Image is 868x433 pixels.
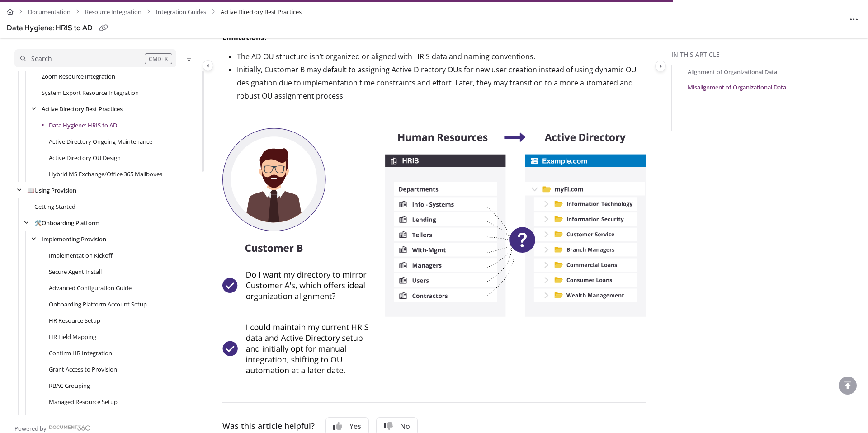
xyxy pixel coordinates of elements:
[839,377,857,395] div: scroll to top
[27,186,76,195] a: Using Provision
[34,218,99,227] a: Onboarding Platform
[42,88,139,97] a: System Export Resource Integration
[14,49,176,67] button: Search
[222,420,315,433] div: Was this article helpful?
[27,186,34,194] span: 📖
[184,53,194,64] button: Filter
[237,50,646,63] p: The AD OU structure isn’t organized or aligned with HRIS data and naming conventions.
[49,365,117,374] a: Grant Access to Provision
[34,219,42,227] span: 🛠️
[49,300,147,309] a: Onboarding Platform Account Setup
[671,50,864,60] div: In this article
[42,104,123,113] a: Active Directory Best Practices
[203,60,213,71] button: Category toggle
[156,5,206,19] a: Integration Guides
[96,21,111,36] button: Copy link of
[85,5,142,19] a: Resource Integration
[49,332,96,341] a: HR Field Mapping
[49,137,152,146] a: Active Directory Ongoing Maintenance
[49,425,91,431] img: Document360
[7,5,14,19] a: Home
[221,5,302,19] span: Active Directory Best Practices
[14,422,91,433] a: Powered by Document360 - opens in a new tab
[49,316,100,325] a: HR Resource Setup
[31,54,52,64] div: Search
[42,235,106,244] a: Implementing Provision
[7,22,93,35] div: Data Hygiene: HRIS to AD
[14,186,24,195] div: arrow
[29,235,38,244] div: arrow
[49,381,90,390] a: RBAC Grouping
[655,61,666,71] button: Category toggle
[49,121,117,130] a: Data Hygiene: HRIS to AD
[49,169,162,179] a: Hybrid MS Exchange/Office 365 Mailboxes
[49,397,118,406] a: Managed Resource Setup
[145,53,172,64] div: CMD+K
[49,283,132,292] a: Advanced Configuration Guide
[49,348,112,358] a: Confirm HR Integration
[49,251,113,260] a: Implementation Kickoff
[49,414,140,423] a: Managed Resource Field Mapping
[688,67,777,76] a: Alignment of Organizational Data
[22,219,31,227] div: arrow
[34,202,75,211] a: Getting Started
[42,72,115,81] a: Zoom Resource Integration
[49,267,102,276] a: Secure Agent Install
[847,12,861,26] button: Article more options
[49,153,121,162] a: Active Directory OU Design
[688,83,786,92] a: Misalignment of Organizational Data
[14,424,47,433] span: Powered by
[237,63,646,102] p: Initially, Customer B may default to assigning Active Directory OUs for new user creation instead...
[28,5,71,19] a: Documentation
[29,105,38,113] div: arrow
